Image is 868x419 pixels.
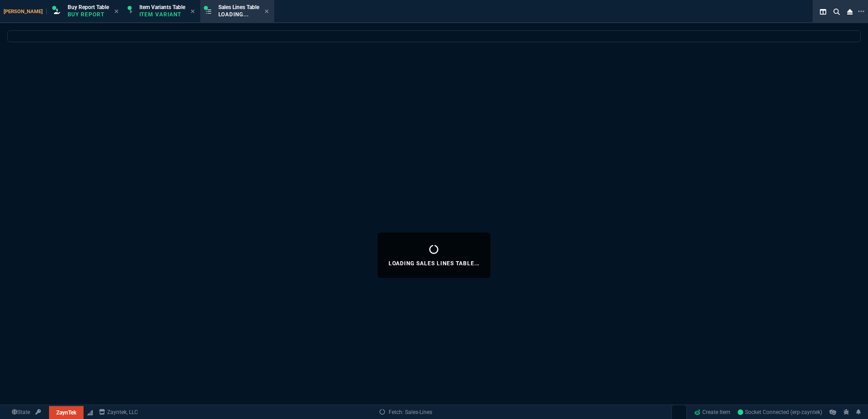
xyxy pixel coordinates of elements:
nx-icon: Close Workbench [843,6,856,17]
nx-icon: Close Tab [191,8,195,15]
span: [PERSON_NAME] [4,9,47,15]
a: Fetch: Sales-Lines [380,408,432,416]
nx-icon: Close Tab [265,8,269,15]
span: Item Variants Table [139,4,185,10]
p: Loading Sales Lines Table... [389,260,480,267]
p: Item Variant [139,11,185,18]
nx-icon: Open New Tab [858,7,864,16]
span: Buy Report Table [68,4,109,10]
nx-icon: Search [830,6,843,17]
nx-icon: Close Tab [114,8,118,15]
a: Global State [9,408,33,416]
a: 44vzDKqPxHr8Fcz_AAC1 [738,408,822,416]
span: Socket Connected (erp-zayntek) [738,409,822,415]
span: Sales Lines Table [218,4,259,10]
nx-icon: Split Panels [816,6,830,17]
a: Create Item [690,405,734,419]
p: Loading... [218,11,259,18]
a: msbcCompanyName [96,408,141,416]
a: API TOKEN [33,408,44,416]
p: Buy Report [68,11,109,18]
